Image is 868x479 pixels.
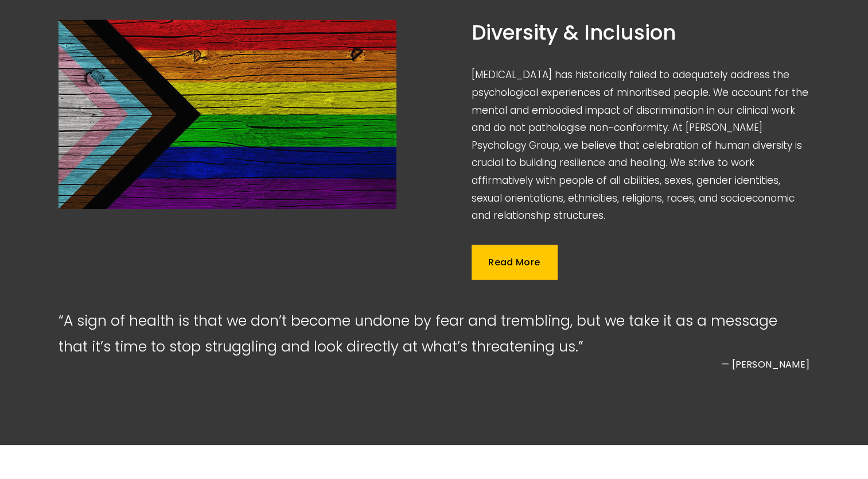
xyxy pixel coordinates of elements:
[59,308,809,360] blockquote: A sign of health is that we don’t become undone by fear and trembling, but we take it as a messag...
[59,360,809,369] figcaption: — [PERSON_NAME]
[578,337,583,357] span: ”
[472,18,676,47] h2: Diversity & Inclusion
[59,311,64,331] span: “
[472,245,557,279] a: Read More
[472,66,809,224] p: [MEDICAL_DATA] has historically failed to adequately address the psychological experiences of min...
